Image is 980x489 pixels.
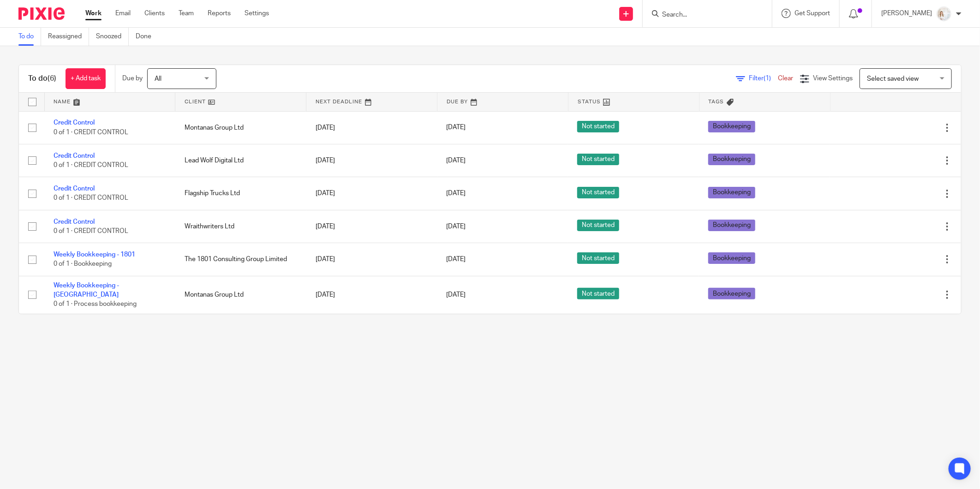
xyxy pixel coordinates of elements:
span: View Settings [813,75,853,82]
span: All [155,76,161,82]
span: Bookkeeping [708,220,755,231]
a: Reports [208,9,231,18]
a: Reassigned [48,28,89,46]
span: Not started [577,121,619,132]
span: 0 of 1 · CREDIT CONTROL [54,228,128,234]
td: [DATE] [306,111,437,144]
td: [DATE] [306,177,437,210]
span: 0 of 1 · CREDIT CONTROL [54,195,128,202]
span: 0 of 1 · CREDIT CONTROL [54,162,128,168]
td: [DATE] [306,243,437,276]
span: 0 of 1 · Bookkeeping [54,261,112,268]
td: Lead Wolf Digital Ltd [175,144,306,177]
span: Not started [577,154,619,165]
span: Not started [577,220,619,231]
span: Bookkeeping [708,187,755,198]
a: Weekly Bookkeeping - 1801 [54,251,135,258]
span: Bookkeeping [708,121,755,132]
a: Done [136,28,158,46]
a: + Add task [66,68,106,89]
a: Credit Control [54,153,95,159]
a: Settings [245,9,269,18]
span: Bookkeeping [708,154,755,165]
span: Tags [709,99,724,104]
a: Credit Control [54,119,95,126]
span: (6) [48,75,56,82]
span: (1) [764,75,771,82]
td: Montanas Group Ltd [175,276,306,314]
td: Wraithwriters Ltd [175,210,306,243]
a: Credit Control [54,219,95,225]
td: The 1801 Consulting Group Limited [175,243,306,276]
td: [DATE] [306,144,437,177]
a: Snoozed [96,28,129,46]
span: Bookkeeping [708,252,755,264]
img: Pixie [18,7,65,20]
span: [DATE] [447,292,466,298]
img: Image.jpeg [937,6,951,21]
span: [DATE] [447,190,466,197]
a: Weekly Bookkeeping - [GEOGRAPHIC_DATA] [54,282,119,298]
span: Not started [577,187,619,198]
span: [DATE] [447,223,466,230]
span: [DATE] [447,157,466,164]
td: Montanas Group Ltd [175,111,306,144]
span: [DATE] [447,256,466,262]
span: 0 of 1 · CREDIT CONTROL [54,129,128,136]
input: Search [661,11,744,19]
h1: To do [28,74,56,83]
a: Team [179,9,194,18]
span: Not started [577,288,619,299]
span: Get Support [795,10,830,17]
p: [PERSON_NAME] [881,9,932,18]
td: [DATE] [306,210,437,243]
a: Credit Control [54,185,95,192]
span: Select saved view [867,76,919,82]
span: [DATE] [447,125,466,131]
p: Due by [122,74,143,83]
span: 0 of 1 · Process bookkeeping [54,301,137,308]
td: [DATE] [306,276,437,314]
a: To do [18,28,41,46]
td: Flagship Trucks Ltd [175,177,306,210]
a: Work [85,9,102,18]
span: Filter [749,75,778,82]
a: Email [115,9,131,18]
span: Not started [577,252,619,264]
a: Clients [144,9,165,18]
span: Bookkeeping [708,288,755,299]
a: Clear [778,75,793,82]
